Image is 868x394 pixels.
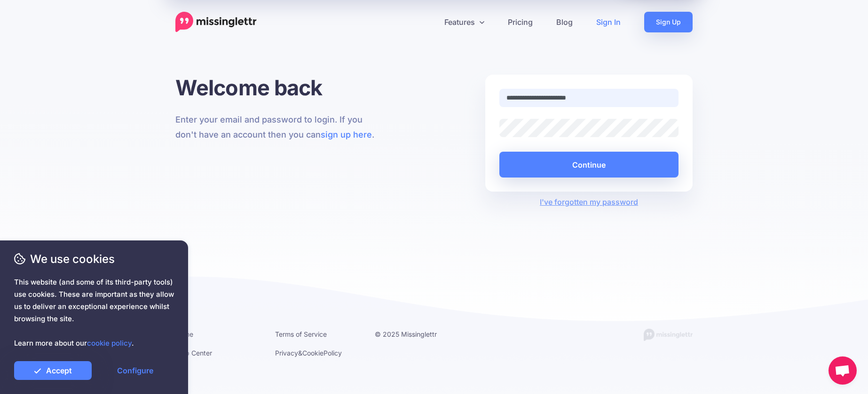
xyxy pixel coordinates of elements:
a: Blog [544,12,584,32]
a: cookie policy [87,339,132,348]
div: Open chat [829,356,857,385]
a: Pricing [496,12,544,32]
a: Sign Up [644,12,693,32]
h1: Welcome back [175,75,383,100]
p: Enter your email and password to login. If you don't have an account then you can . [175,112,383,142]
span: This website (and some of its third-party tools) use cookies. These are important as they allow u... [14,276,174,349]
li: © 2025 Missinglettr [375,328,460,340]
a: sign up here [321,130,372,139]
a: Terms of Service [275,330,327,338]
a: Sign In [584,12,632,32]
a: Help Center [175,349,212,357]
button: Continue [499,152,679,178]
a: Privacy [275,349,298,357]
li: & Policy [275,347,361,359]
a: Features [433,12,496,32]
a: I've forgotten my password [540,197,638,207]
a: Accept [14,361,92,380]
a: Cookie [302,349,324,357]
a: Configure [96,361,174,380]
span: We use cookies [14,251,174,267]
